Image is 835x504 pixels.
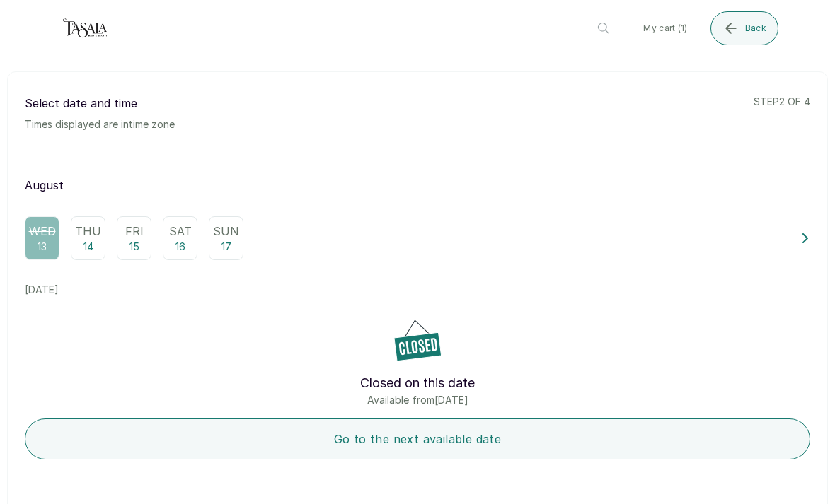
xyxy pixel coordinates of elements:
p: [DATE] [25,283,810,297]
p: 13 [38,240,47,254]
p: Wed [29,223,56,240]
p: Fri [125,223,144,240]
button: Back [710,11,778,45]
p: August [25,177,810,194]
p: 14 [83,240,93,254]
p: Closed on this date [25,373,810,393]
p: Sun [213,223,239,240]
p: step 2 of 4 [754,95,810,109]
img: business logo [57,14,113,42]
p: Sat [169,223,192,240]
p: Thu [75,223,101,240]
p: 15 [129,240,139,254]
p: Select date and time [25,95,175,112]
p: 17 [221,240,231,254]
span: Back [745,23,766,34]
p: 16 [175,240,185,254]
button: Go to the next available date [25,418,810,459]
p: Available from [DATE] [25,393,810,407]
button: My cart (1) [632,11,698,45]
p: Times displayed are in time zone [25,117,175,131]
